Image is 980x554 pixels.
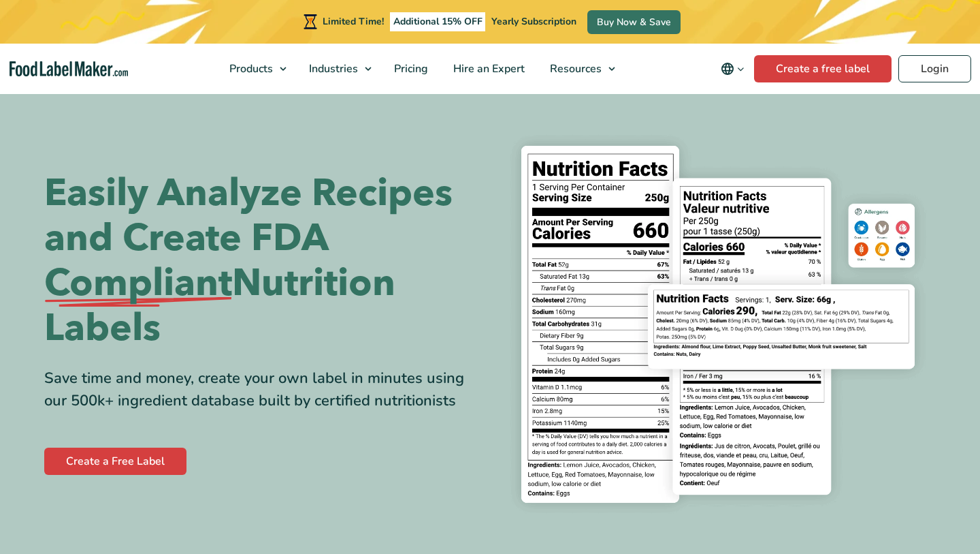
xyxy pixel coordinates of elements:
[390,61,429,76] span: Pricing
[297,44,378,94] a: Industries
[491,15,576,28] span: Yearly Subscription
[44,171,480,351] h1: Easily Analyze Recipes and Create FDA Nutrition Labels
[323,15,384,28] span: Limited Time!
[217,44,293,94] a: Products
[898,55,971,82] a: Login
[546,61,603,76] span: Resources
[711,55,754,82] button: Change language
[754,55,892,82] a: Create a free label
[390,12,486,31] span: Additional 15% OFF
[44,448,186,475] a: Create a Free Label
[10,61,128,77] a: Food Label Maker homepage
[44,261,232,306] span: Compliant
[449,61,526,76] span: Hire an Expert
[441,44,534,94] a: Hire an Expert
[225,61,274,76] span: Products
[305,61,359,76] span: Industries
[44,367,480,412] div: Save time and money, create your own label in minutes using our 500k+ ingredient database built b...
[538,44,622,94] a: Resources
[587,10,681,34] a: Buy Now & Save
[382,44,438,94] a: Pricing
